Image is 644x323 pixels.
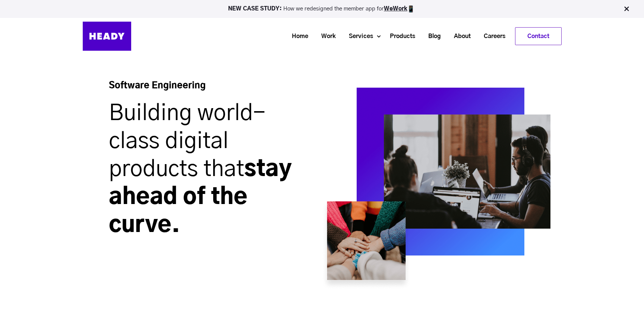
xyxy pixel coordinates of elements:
span: Building world-class digital products that [109,102,265,181]
p: How we redesigned the member app for [3,5,641,13]
strong: NEW CASE STUDY: [228,6,283,12]
a: Blog [419,29,445,43]
img: app emoji [407,5,415,13]
a: Contact [515,28,561,45]
h1: stay ahead of the curve. [109,100,310,239]
img: Heady_Logo_Web-01 (1) [83,22,131,51]
a: Careers [474,29,509,43]
a: Products [381,29,419,43]
div: Navigation Menu [139,27,562,45]
a: About [445,29,474,43]
h4: Software Engineering [109,80,280,100]
a: WeWork [384,6,407,12]
img: engg_large_png [384,115,550,229]
img: Close Bar [623,5,630,13]
img: engg_small_png [321,200,411,290]
a: Work [312,29,340,43]
a: Home [282,29,312,43]
a: Services [340,29,377,43]
img: engg_square_png [357,88,524,255]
